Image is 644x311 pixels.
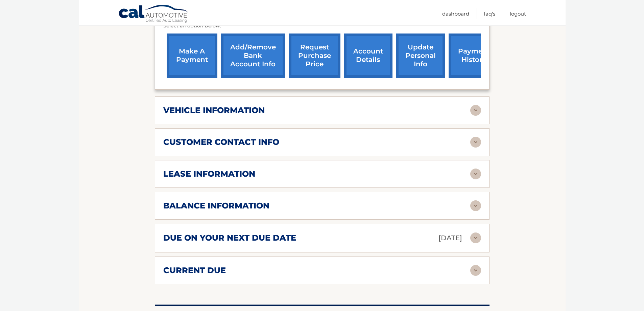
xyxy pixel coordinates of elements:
a: FAQ's [484,8,495,19]
img: accordion-rest.svg [470,265,481,276]
a: request purchase price [289,34,340,78]
h2: vehicle information [163,105,265,115]
h2: current due [163,265,226,275]
h2: customer contact info [163,137,279,147]
img: accordion-rest.svg [470,232,481,243]
img: accordion-rest.svg [470,169,481,179]
a: Add/Remove bank account info [221,34,285,78]
img: accordion-rest.svg [470,137,481,148]
h2: balance information [163,201,269,211]
a: update personal info [396,34,445,78]
p: [DATE] [438,232,462,244]
img: accordion-rest.svg [470,200,481,211]
a: Logout [510,8,526,19]
a: Cal Automotive [118,4,189,24]
a: Dashboard [442,8,469,19]
a: account details [344,34,392,78]
img: accordion-rest.svg [470,105,481,116]
a: payment history [449,34,499,78]
p: Select an option below: [163,22,481,30]
h2: lease information [163,169,255,179]
h2: due on your next due date [163,233,296,243]
a: make a payment [167,34,217,78]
